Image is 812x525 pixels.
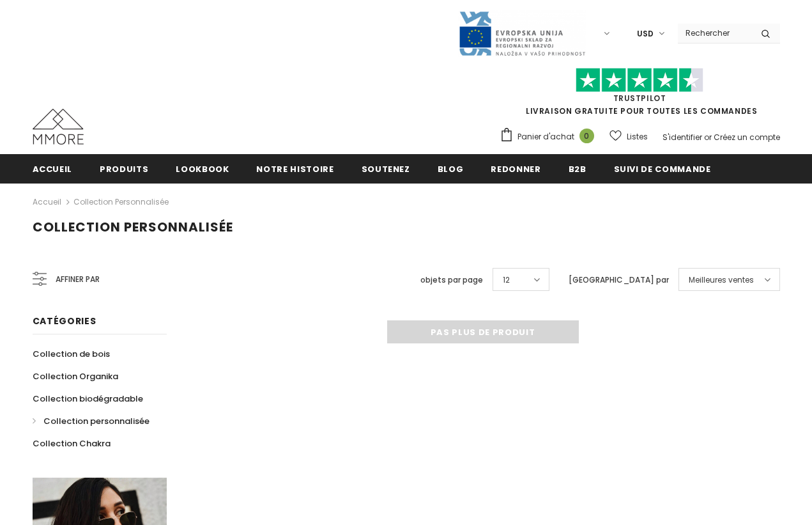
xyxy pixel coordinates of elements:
[438,154,464,183] a: Blog
[438,163,464,175] span: Blog
[576,68,703,93] img: Faites confiance aux étoiles pilotes
[458,10,586,57] img: Javni Razpis
[503,274,510,286] span: 12
[579,129,594,143] span: 0
[491,163,540,175] span: Redonner
[362,154,410,183] a: soutenez
[33,194,61,210] a: Accueil
[491,154,540,183] a: Redonner
[614,154,711,183] a: Suivi de commande
[33,348,110,360] span: Collection de bois
[33,388,143,410] a: Collection biodégradable
[33,343,110,365] a: Collection de bois
[33,432,111,455] a: Collection Chakra
[714,132,780,143] a: Créez un compte
[33,218,233,236] span: Collection personnalisée
[256,154,333,183] a: Notre histoire
[458,27,586,38] a: Javni Razpis
[43,415,149,427] span: Collection personnalisée
[100,154,148,183] a: Produits
[176,154,229,183] a: Lookbook
[609,125,648,148] a: Listes
[73,196,169,207] a: Collection personnalisée
[33,393,143,405] span: Collection biodégradable
[33,154,73,183] a: Accueil
[176,163,229,175] span: Lookbook
[256,163,333,175] span: Notre histoire
[614,163,711,175] span: Suivi de commande
[500,74,780,116] span: LIVRAISON GRATUITE POUR TOUTES LES COMMANDES
[33,365,118,388] a: Collection Organika
[569,154,586,183] a: B2B
[33,370,118,382] span: Collection Organika
[420,274,483,286] label: objets par page
[33,109,84,145] img: Cas MMORE
[56,272,100,286] span: Affiner par
[637,27,654,40] span: USD
[569,274,669,286] label: [GEOGRAPHIC_DATA] par
[689,274,754,286] span: Meilleures ventes
[100,163,148,175] span: Produits
[33,437,111,450] span: Collection Chakra
[569,163,586,175] span: B2B
[704,132,712,143] span: or
[517,130,574,143] span: Panier d'achat
[33,410,149,432] a: Collection personnalisée
[678,24,751,42] input: Search Site
[627,130,648,143] span: Listes
[663,132,702,143] a: S'identifier
[500,127,601,146] a: Panier d'achat 0
[33,163,73,175] span: Accueil
[33,315,96,327] span: Catégories
[613,93,666,104] a: TrustPilot
[362,163,410,175] span: soutenez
